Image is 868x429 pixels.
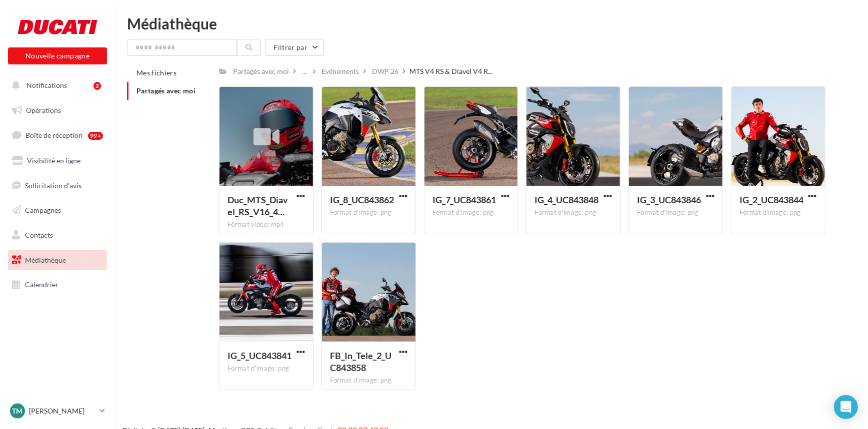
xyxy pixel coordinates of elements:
[8,402,107,421] a: TM [PERSON_NAME]
[25,280,58,289] span: Calendrier
[6,75,105,96] button: Notifications 2
[27,156,80,165] span: Visibilité en ligne
[233,66,289,76] div: Partagés avec moi
[409,66,492,76] span: MTS V4 RS & Diavel V4 R...
[93,82,101,90] div: 2
[26,106,61,114] span: Opérations
[6,274,109,295] a: Calendrier
[127,16,856,31] div: Médiathèque
[739,208,817,217] div: Format d'image: png
[6,250,109,271] a: Médiathèque
[637,194,701,205] span: IG_3_UC843846
[136,86,195,95] span: Partagés avec moi
[25,181,81,189] span: Sollicitation d'avis
[265,39,324,56] button: Filtrer par
[739,194,803,205] span: IG_2_UC843844
[6,100,109,121] a: Opérations
[136,68,176,77] span: Mes fichiers
[321,66,359,76] div: Événements
[88,132,103,140] div: 99+
[330,208,407,217] div: Format d'image: png
[6,200,109,221] a: Campagnes
[372,66,398,76] div: DWP 26
[6,225,109,246] a: Contacts
[432,194,496,205] span: IG_7_UC843861
[227,220,305,229] div: Format video: mp4
[637,208,714,217] div: Format d'image: png
[8,47,107,64] button: Nouvelle campagne
[25,256,66,264] span: Médiathèque
[6,124,109,146] a: Boîte de réception99+
[12,406,23,416] span: TM
[227,350,291,361] span: IG_5_UC843841
[534,194,598,205] span: IG_4_UC843848
[330,350,391,373] span: FB_In_Tele_2_UC843858
[25,131,82,139] span: Boîte de réception
[534,208,612,217] div: Format d'image: png
[29,406,95,416] p: [PERSON_NAME]
[227,194,288,217] span: Duc_MTS_Diavel_RS_V16_4X5_V2_UC843869
[25,206,61,214] span: Campagnes
[25,231,53,239] span: Contacts
[432,208,510,217] div: Format d'image: png
[26,81,67,89] span: Notifications
[300,64,308,78] div: ...
[6,175,109,196] a: Sollicitation d'avis
[330,194,394,205] span: IG_8_UC843862
[227,364,305,373] div: Format d'image: png
[834,395,858,419] div: Open Intercom Messenger
[6,150,109,171] a: Visibilité en ligne
[330,376,407,385] div: Format d'image: png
